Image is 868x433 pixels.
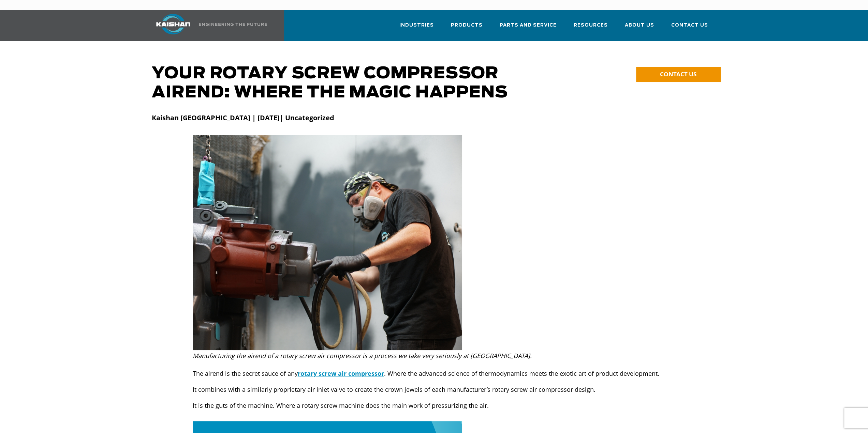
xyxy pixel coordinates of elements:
span: Contact Us [671,21,708,29]
a: rotary screw air compressor [298,369,384,377]
strong: Kaishan [GEOGRAPHIC_DATA] | [DATE]| Uncategorized [152,113,334,122]
a: Industries [399,16,434,40]
span: CONTACT US [660,70,696,78]
img: Engineering the future [199,23,267,26]
p: It is the guts of the machine. Where a rotary screw machine does the main work of pressurizing th... [193,400,676,411]
p: It combines with a similarly proprietary air inlet valve to create the crown jewels of each manuf... [193,384,676,395]
a: Products [451,16,483,40]
img: kaishan logo [148,14,199,34]
p: The airend is the secret sauce of any . Where the advanced science of thermodynamics meets the ex... [193,368,676,379]
a: Parts and Service [500,16,557,40]
i: Manufacturing the airend of a rotary screw air compressor is a process we take very seriously at ... [193,352,532,360]
a: Resources [574,16,608,40]
img: Airend of a rotary screw air compressor [193,135,462,350]
span: About Us [625,21,654,29]
a: About Us [625,16,654,40]
span: Parts and Service [500,21,557,29]
a: CONTACT US [636,67,721,82]
span: Products [451,21,483,29]
a: Contact Us [671,16,708,40]
span: Industries [399,21,434,29]
span: Resources [574,21,608,29]
a: Kaishan USA [148,10,268,41]
h1: Your Rotary Screw Compressor Airend: Where the Magic Happens [152,64,573,102]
